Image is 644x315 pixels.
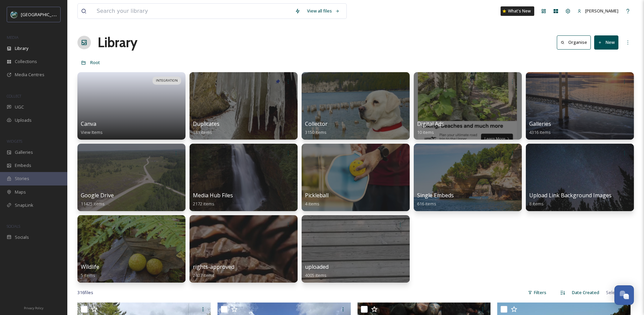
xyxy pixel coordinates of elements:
span: Galleries [529,120,551,127]
span: [GEOGRAPHIC_DATA][US_STATE] [21,11,87,18]
span: 5 items [81,272,95,278]
span: Library [15,45,28,52]
button: Open Chat [614,285,634,305]
a: Galleries4316 items [529,121,551,135]
span: COLLECT [7,93,21,98]
a: rights-approved2407 items [193,264,234,278]
span: Socials [15,234,29,240]
span: 8 items [529,201,544,207]
a: Duplicates181 items [193,121,219,135]
span: Stories [15,175,29,182]
span: 4 items [305,201,319,207]
span: 2172 items [193,201,214,207]
span: [PERSON_NAME] [585,8,618,14]
a: Upload Link Background Images8 items [529,192,612,207]
span: Root [90,59,100,65]
span: 3150 items [305,129,327,135]
span: WIDGETS [7,139,22,144]
a: Root [90,58,100,66]
span: Canva [81,120,96,127]
a: What's New [501,6,534,16]
a: Library [98,32,137,53]
span: 4005 items [305,272,327,278]
span: Uploads [15,117,32,123]
span: Maps [15,189,26,195]
span: Media Centres [15,71,44,78]
span: rights-approved [193,263,234,270]
a: Collector3150 items [305,121,328,135]
span: Wildlife [81,263,99,270]
a: INTEGRATIONCanvaView Items [77,72,185,140]
span: SnapLink [15,202,33,208]
span: Pickleball [305,192,329,199]
span: Upload Link Background Images [529,192,612,199]
a: [PERSON_NAME] [574,4,622,18]
a: Organise [557,35,594,49]
span: 4316 items [529,129,551,135]
span: 11425 items [81,201,105,207]
span: 181 items [193,129,212,135]
span: 10 items [417,129,434,135]
a: Digital Ads10 items [417,121,444,135]
a: uploaded4005 items [305,264,329,278]
span: Duplicates [193,120,219,127]
a: Google Drive11425 items [81,192,114,207]
span: Embeds [15,162,31,169]
input: Search your library [93,4,292,19]
a: View all files [304,4,343,18]
div: Filters [524,286,550,299]
span: SOCIALS [7,224,20,229]
span: Google Drive [81,192,114,199]
div: Date Created [569,286,603,299]
a: Single Embeds616 items [417,192,454,207]
span: Galleries [15,149,33,155]
span: Privacy Policy [24,306,43,310]
img: uplogo-summer%20bg.jpg [11,11,18,18]
a: Privacy Policy [24,304,43,312]
span: View Items [81,129,103,135]
span: MEDIA [7,35,19,40]
span: Collections [15,58,37,65]
span: Digital Ads [417,120,444,127]
span: 2407 items [193,272,214,278]
a: Wildlife5 items [81,264,99,278]
span: Single Embeds [417,192,454,199]
span: 616 items [417,201,436,207]
button: Organise [557,35,591,49]
a: Pickleball4 items [305,192,329,207]
span: INTEGRATION [156,78,178,83]
a: Media Hub Files2172 items [193,192,233,207]
span: UGC [15,104,24,110]
span: Media Hub Files [193,192,233,199]
span: 316 file s [77,289,93,296]
span: Select all [606,289,624,296]
span: uploaded [305,263,329,270]
button: New [594,35,618,49]
span: Collector [305,120,328,127]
